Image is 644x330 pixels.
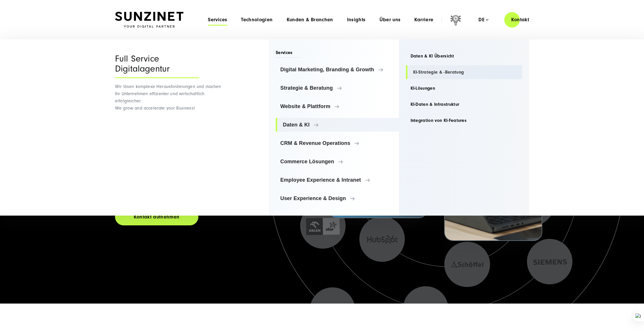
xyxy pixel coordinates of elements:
a: Karriere [414,17,433,23]
a: Employee Experience & Intranet [276,173,399,187]
a: Technologien [241,17,273,23]
span: User Experience & Design [280,195,394,201]
a: Commerce Lösungen [276,155,399,168]
div: Full Service Digitalagentur [115,54,199,78]
span: Daten & KI [283,122,394,128]
a: Daten & KI Übersicht [406,49,522,63]
a: Integration von KI-Features [406,114,522,127]
span: Wir lösen komplexe Herausforderungen und machen Ihr Unternehmen effizienter und wirtschaftlich er... [115,84,221,111]
a: Über uns [379,17,401,23]
div: de [478,17,488,23]
span: Services [276,49,300,58]
a: Kunden & Branchen [287,17,333,23]
span: Website & Plattform [280,103,394,109]
a: CRM & Revenue Operations [276,136,399,150]
a: User Experience & Design [276,191,399,205]
span: CRM & Revenue Operations [280,140,394,146]
a: Digital Marketing, Branding & Growth [276,63,399,76]
a: Strategie & Beratung [276,81,399,95]
a: KI-Daten & Infrastruktur [406,97,522,111]
a: Website & Plattform [276,99,399,113]
span: Commerce Lösungen [280,159,394,164]
img: SUNZINET Full Service Digital Agentur [115,12,183,28]
span: Digital Marketing, Branding & Growth [280,67,394,72]
a: KI-Lösungen [406,81,522,95]
span: Strategie & Beratung [280,85,394,91]
a: Services [208,17,227,23]
a: Kontakt aufnehmen [115,208,198,225]
span: Employee Experience & Intranet [280,177,394,183]
a: Insights [347,17,366,23]
a: KI-Strategie & -Beratung [406,65,522,79]
a: Daten & KI [276,118,399,132]
a: Kontakt [504,11,536,28]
